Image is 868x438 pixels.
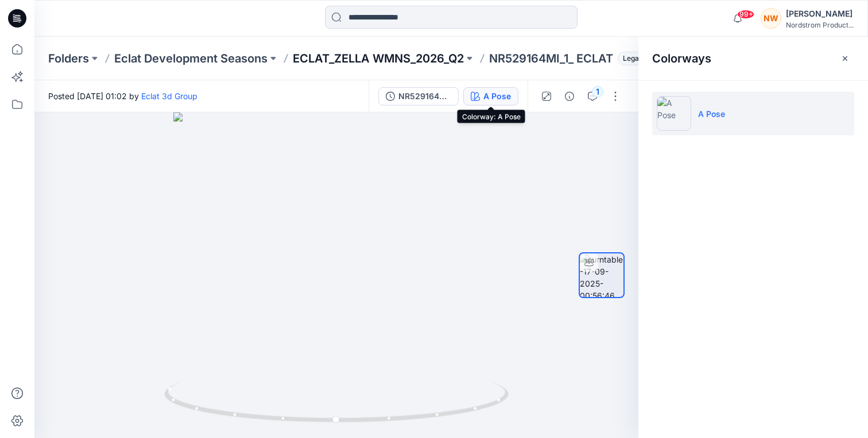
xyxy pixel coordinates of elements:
div: A Pose [483,90,511,103]
img: A Pose [657,96,691,131]
p: NR529164MI_1_ ECLAT [489,50,613,67]
a: Eclat 3d Group [141,91,197,101]
button: Details [560,87,579,105]
img: turntable-17-09-2025-00:56:46 [580,253,623,297]
button: Legacy Style [613,50,671,67]
div: NW [761,8,781,29]
span: 99+ [737,10,754,19]
button: NR529164MI_1_ ECLAT [378,87,459,105]
div: 1 [592,86,603,97]
button: 1 [583,87,602,105]
div: NR529164MI_1_ ECLAT [398,90,451,103]
span: Posted [DATE] 01:02 by [48,90,197,102]
a: Folders [48,50,89,67]
span: Legacy Style [618,52,671,65]
p: A Pose [698,108,725,120]
div: Nordstrom Product... [786,21,854,29]
a: ECLAT_ZELLA WMNS_2026_Q2 [293,50,464,67]
div: [PERSON_NAME] [786,7,854,21]
a: Eclat Development Seasons [114,50,268,67]
button: A Pose [463,87,518,105]
h2: Colorways [652,52,711,65]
